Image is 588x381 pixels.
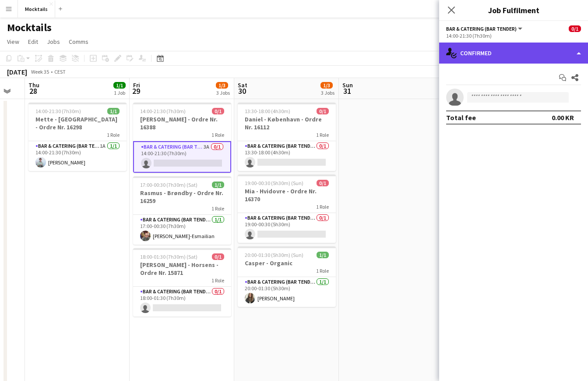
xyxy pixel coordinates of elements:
app-card-role: Bar & Catering (Bar Tender)1/117:00-00:30 (7h30m)[PERSON_NAME]-Esmailian [133,215,231,245]
span: Sun [342,81,353,89]
span: 0/1 [569,25,581,32]
span: 1 Role [316,132,329,138]
h3: [PERSON_NAME] - Horsens - Ordre Nr. 15871 [133,261,231,277]
h3: Rasmus - Brøndby - Ordre Nr. 16259 [133,189,231,205]
span: 1/1 [212,182,224,188]
h3: Mia - Hvidovre - Ordre Nr. 16370 [238,187,336,203]
span: 1 Role [107,132,120,138]
span: Thu [28,81,39,89]
span: 19:00-00:30 (5h30m) (Sun) [245,180,303,186]
span: 1/1 [113,82,126,89]
span: 18:00-01:30 (7h30m) (Sat) [140,253,197,260]
h3: Mette - [GEOGRAPHIC_DATA] - Ordre Nr. 16298 [28,115,127,131]
app-job-card: 17:00-00:30 (7h30m) (Sat)1/1Rasmus - Brøndby - Ordre Nr. 162591 RoleBar & Catering (Bar Tender)1/... [133,176,231,245]
span: Edit [28,38,38,46]
span: Bar & Catering (Bar Tender) [446,25,517,32]
div: 14:00-21:30 (7h30m) [446,32,581,39]
button: Mocktails [18,0,55,18]
app-card-role: Bar & Catering (Bar Tender)1A1/114:00-21:30 (7h30m)[PERSON_NAME] [28,141,127,171]
span: 17:00-00:30 (7h30m) (Sat) [140,182,197,188]
span: 14:00-21:30 (7h30m) [35,108,81,114]
a: Comms [65,36,92,47]
div: Total fee [446,113,476,122]
span: Week 35 [29,68,51,75]
span: 31 [341,86,353,96]
div: 0.00 KR [552,113,574,122]
h1: Mocktails [7,21,52,34]
h3: Casper - Organic [238,259,336,267]
app-job-card: 14:00-21:30 (7h30m)1/1Mette - [GEOGRAPHIC_DATA] - Ordre Nr. 162981 RoleBar & Catering (Bar Tender... [28,103,127,171]
div: [DATE] [7,68,27,76]
span: 0/1 [317,108,329,114]
span: 1/3 [320,82,333,89]
app-card-role: Bar & Catering (Bar Tender)3A0/114:00-21:30 (7h30m) [133,141,231,173]
div: CEST [54,68,66,75]
span: 20:00-01:30 (5h30m) (Sun) [245,252,303,258]
div: Confirmed [439,43,588,64]
span: 1 Role [211,132,224,138]
app-job-card: 20:00-01:30 (5h30m) (Sun)1/1Casper - Organic1 RoleBar & Catering (Bar Tender)1/120:00-01:30 (5h30... [238,246,336,307]
span: 1/3 [216,82,228,89]
h3: Daniel - København - Ordre Nr. 16112 [238,115,336,131]
span: Fri [133,81,140,89]
span: 1/1 [107,108,120,114]
app-job-card: 14:00-21:30 (7h30m)0/1[PERSON_NAME] - Ordre Nr. 163881 RoleBar & Catering (Bar Tender)3A0/114:00-... [133,103,231,173]
app-job-card: 13:30-18:00 (4h30m)0/1Daniel - København - Ordre Nr. 161121 RoleBar & Catering (Bar Tender)0/113:... [238,103,336,171]
span: 13:30-18:00 (4h30m) [245,108,290,114]
h3: [PERSON_NAME] - Ordre Nr. 16388 [133,115,231,131]
span: 1/1 [317,252,329,258]
span: 29 [132,86,140,96]
h3: Job Fulfilment [439,4,588,16]
app-card-role: Bar & Catering (Bar Tender)0/113:30-18:00 (4h30m) [238,141,336,171]
app-job-card: 19:00-00:30 (5h30m) (Sun)0/1Mia - Hvidovre - Ordre Nr. 163701 RoleBar & Catering (Bar Tender)0/11... [238,174,336,243]
span: View [7,38,19,46]
div: 1 Job [114,89,125,96]
span: 1 Role [316,267,329,274]
span: 0/1 [212,108,224,114]
app-job-card: 18:00-01:30 (7h30m) (Sat)0/1[PERSON_NAME] - Horsens - Ordre Nr. 158711 RoleBar & Catering (Bar Te... [133,248,231,317]
a: View [4,36,23,47]
span: Jobs [47,38,60,46]
span: 0/1 [212,253,224,260]
span: Comms [69,38,88,46]
span: 1 Role [316,203,329,210]
span: 1 Role [211,277,224,284]
a: Edit [25,36,42,47]
div: 3 Jobs [216,89,230,96]
div: 3 Jobs [321,89,334,96]
span: 30 [236,86,247,96]
app-card-role: Bar & Catering (Bar Tender)1/120:00-01:30 (5h30m)[PERSON_NAME] [238,277,336,307]
span: Sat [238,81,247,89]
app-card-role: Bar & Catering (Bar Tender)0/119:00-00:30 (5h30m) [238,213,336,243]
span: 14:00-21:30 (7h30m) [140,108,186,114]
button: Bar & Catering (Bar Tender) [446,25,524,32]
span: 0/1 [317,180,329,186]
app-card-role: Bar & Catering (Bar Tender)0/118:00-01:30 (7h30m) [133,287,231,317]
a: Jobs [43,36,63,47]
span: 28 [27,86,39,96]
span: 1 Role [211,205,224,212]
